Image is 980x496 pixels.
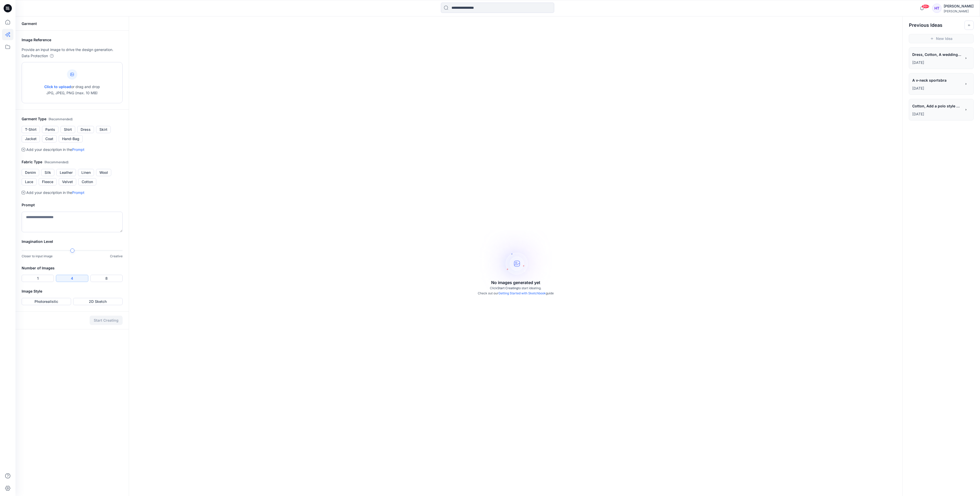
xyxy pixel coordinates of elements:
[22,53,48,59] p: Data Protection
[56,275,88,282] button: 4
[56,169,76,176] button: Leather
[22,116,123,122] h2: Garment Type
[96,169,111,176] button: Wool
[498,291,546,295] a: Getting Started with Sketchbook
[478,286,554,296] p: Click to start ideating. Check out our guide
[48,117,73,121] span: ( Recommended )
[22,288,123,294] h2: Image Style
[22,265,123,271] h2: Number of Images
[912,59,962,66] p: July 24, 2025
[491,279,540,286] p: No images generated yet
[42,126,58,133] button: Pants
[912,85,962,91] p: July 15, 2025
[912,51,961,58] span: Dress, Cotton, A wedding gown with a ruffled skirt, corset bodice, and puff sleeves
[912,76,961,84] span: A v-neck sportsbra
[22,37,123,43] h2: Image Reference
[42,135,57,142] button: Coat
[78,178,96,185] button: Cotton
[26,147,84,153] p: Add your description in the
[90,275,123,282] button: 8
[912,102,961,110] span: Cotton, Add a polo style collar and a curved hem
[77,126,94,133] button: Dress
[72,147,84,152] a: Prompt
[78,169,94,176] button: Linen
[59,178,76,185] button: Velvet
[44,160,69,164] span: ( Recommended )
[944,9,974,13] div: [PERSON_NAME]
[922,4,930,8] span: 99+
[498,286,518,290] span: Start Creating
[22,169,39,176] button: Denim
[932,4,942,13] div: HT
[44,84,71,89] span: Click to upload
[944,3,974,9] div: [PERSON_NAME]
[965,21,974,30] button: Toggle idea bar
[22,47,123,53] p: Provide an input image to drive the design generation.
[22,178,37,185] button: Lace
[96,126,111,133] button: Skirt
[39,178,57,185] button: Fleece
[26,190,84,196] p: Add your description in the
[22,159,123,165] h2: Fabric Type
[41,169,54,176] button: Silk
[909,22,942,28] h2: Previous Ideas
[22,275,54,282] button: 1
[22,126,40,133] button: T-Shirt
[61,126,75,133] button: Shirt
[59,135,83,142] button: Hand-Bag
[912,111,962,117] p: June 16, 2025
[44,84,100,96] p: or drag and drop JPG, JPEG, PNG (max. 10 MB)
[73,298,123,305] button: 2D Sketch
[22,202,123,208] h2: Prompt
[22,254,53,259] p: Closer to input image
[22,238,123,245] h2: Imagination Level
[110,254,123,259] p: Creative
[22,135,40,142] button: Jacket
[22,298,71,305] button: Photorealistic
[72,190,84,195] a: Prompt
